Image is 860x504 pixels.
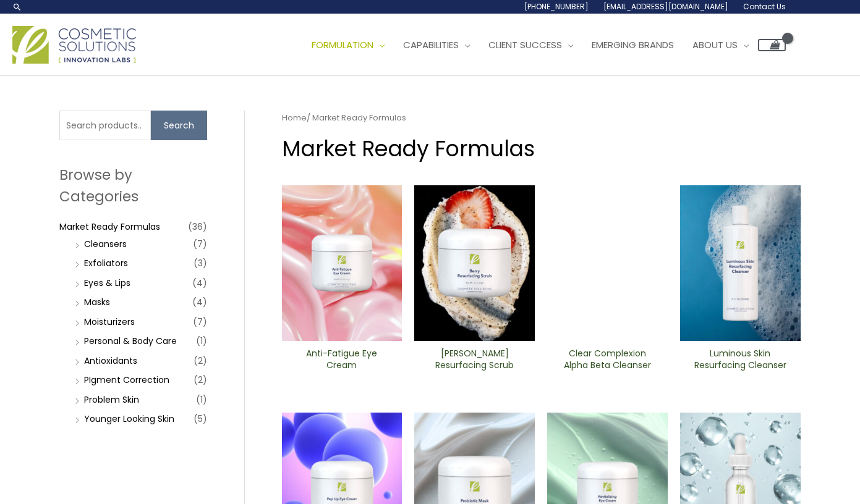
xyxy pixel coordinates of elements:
img: Luminous Skin Resurfacing ​Cleanser [680,185,801,341]
h2: Luminous Skin Resurfacing ​Cleanser [691,348,790,371]
h2: [PERSON_NAME] Resurfacing Scrub [425,348,524,371]
a: Client Success [479,27,582,64]
a: Market Ready Formulas [59,220,160,233]
a: Masks [84,296,110,308]
span: [PHONE_NUMBER] [524,1,589,12]
span: About Us [692,38,738,51]
h2: Browse by Categories [59,164,207,206]
span: (2) [194,352,207,369]
a: About Us [683,27,758,64]
span: (5) [194,410,207,427]
img: Cosmetic Solutions Logo [12,26,136,64]
a: Problem Skin [84,393,139,406]
button: Search [151,111,207,140]
span: (7) [193,313,207,330]
img: Anti Fatigue Eye Cream [282,185,402,341]
a: View Shopping Cart, empty [758,39,786,51]
span: Emerging Brands [592,38,674,51]
span: Contact Us [743,1,786,12]
span: (1) [196,391,207,408]
a: Eyes & Lips [84,277,130,289]
h2: Anti-Fatigue Eye Cream [292,348,391,371]
nav: Site Navigation [293,27,786,64]
a: [PERSON_NAME] Resurfacing Scrub [425,348,524,376]
a: Moisturizers [84,316,135,328]
a: Younger Looking Skin [84,413,174,425]
h2: Clear Complexion Alpha Beta ​Cleanser [558,348,657,371]
a: Exfoliators [84,257,128,269]
a: Clear Complexion Alpha Beta ​Cleanser [558,348,657,376]
span: (3) [194,254,207,272]
img: Berry Resurfacing Scrub [414,185,535,341]
a: Personal & Body Care [84,335,177,347]
a: Cleansers [84,238,127,250]
a: Anti-Fatigue Eye Cream [292,348,391,376]
a: Home [282,112,307,124]
a: Luminous Skin Resurfacing ​Cleanser [691,348,790,376]
a: Formulation [302,27,394,64]
img: Clear Complexion Alpha Beta ​Cleanser [547,185,668,341]
span: (7) [193,235,207,253]
nav: Breadcrumb [282,111,801,125]
h1: Market Ready Formulas [282,133,801,164]
span: Client Success [488,38,562,51]
span: (4) [192,293,207,311]
a: Capabilities [394,27,479,64]
a: Emerging Brands [582,27,683,64]
span: (1) [196,332,207,350]
input: Search products… [59,111,151,140]
a: Antioxidants [84,355,137,367]
a: PIgment Correction [84,374,169,386]
span: (2) [194,371,207,388]
a: Search icon link [12,2,22,12]
span: (4) [192,274,207,292]
span: Capabilities [403,38,459,51]
span: Formulation [312,38,373,51]
span: [EMAIL_ADDRESS][DOMAIN_NAME] [603,1,728,12]
span: (36) [188,218,207,235]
